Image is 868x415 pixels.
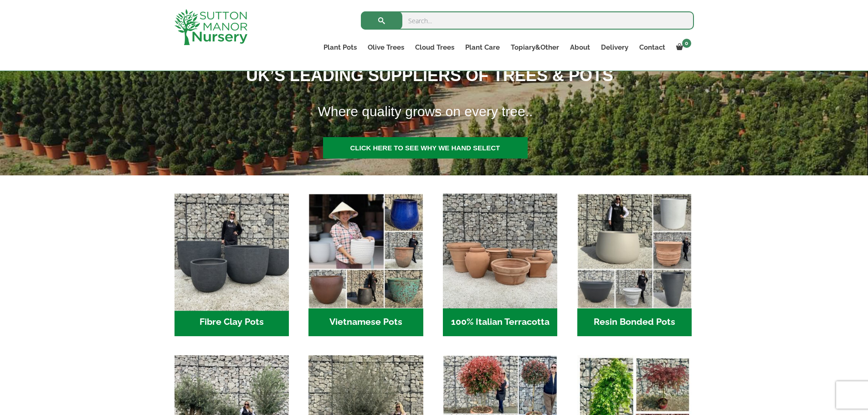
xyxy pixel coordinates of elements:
[361,11,694,30] input: Search...
[443,194,557,336] a: Visit product category 100% Italian Terracotta
[577,308,692,337] h2: Resin Bonded Pots
[505,41,565,54] a: Topiary&Other
[443,308,557,337] h2: 100% Italian Terracotta
[308,194,423,336] a: Visit product category Vietnamese Pots
[307,98,755,125] h1: Where quality grows on every tree..
[443,194,557,308] img: Home - 1B137C32 8D99 4B1A AA2F 25D5E514E47D 1 105 c
[175,308,289,337] h2: Fibre Clay Pots
[634,41,671,54] a: Contact
[460,41,505,54] a: Plant Care
[175,194,289,336] a: Visit product category Fibre Clay Pots
[318,41,362,54] a: Plant Pots
[308,194,423,308] img: Home - 6E921A5B 9E2F 4B13 AB99 4EF601C89C59 1 105 c
[577,194,692,336] a: Visit product category Resin Bonded Pots
[671,41,694,54] a: 0
[682,39,691,48] span: 0
[308,308,423,337] h2: Vietnamese Pots
[175,9,247,45] img: logo
[596,41,634,54] a: Delivery
[410,41,460,54] a: Cloud Trees
[171,191,292,311] img: Home - 8194B7A3 2818 4562 B9DD 4EBD5DC21C71 1 105 c 1
[577,194,692,308] img: Home - 67232D1B A461 444F B0F6 BDEDC2C7E10B 1 105 c
[565,41,596,54] a: About
[362,41,410,54] a: Olive Trees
